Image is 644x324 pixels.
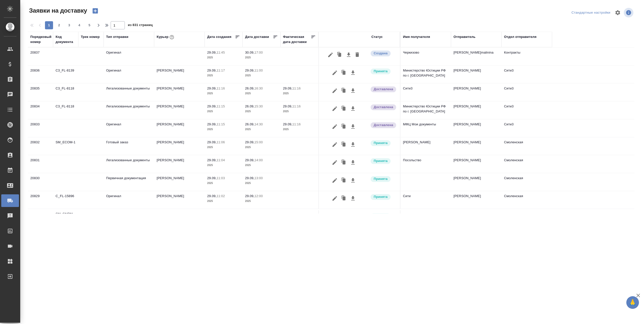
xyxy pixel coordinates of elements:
[451,101,502,119] td: [PERSON_NAME]
[169,34,175,40] button: При выборе курьера статус заявки автоматически поменяется на «Принята»
[157,34,175,40] div: Курьер
[451,65,502,83] td: [PERSON_NAME]
[207,55,240,60] p: 2025
[217,104,225,108] p: 11:15
[326,50,335,60] button: Редактировать
[28,119,53,137] td: 20833
[349,86,357,96] button: Скачать
[403,34,430,39] div: Имя получателя
[502,65,552,83] td: Сити3
[370,176,397,182] div: Курьер назначен
[502,173,552,191] td: Смоленская
[104,173,154,191] td: Первичная документация
[374,141,388,146] p: Принята
[245,109,278,114] p: 2025
[370,194,397,200] div: Курьер назначен
[400,137,451,155] td: [PERSON_NAME]
[104,65,154,83] td: Оригинал
[154,210,205,228] td: [PERSON_NAME]
[28,155,53,173] td: 20831
[254,68,263,72] p: 11:00
[245,194,254,198] p: 29.09,
[154,191,205,209] td: [PERSON_NAME]
[339,140,349,149] button: Клонировать
[292,122,301,126] p: 11:16
[207,51,217,54] p: 29.09,
[207,104,217,108] p: 29.09,
[370,158,397,165] div: Курьер назначен
[245,176,254,180] p: 29.09,
[245,199,278,204] p: 2025
[502,101,552,119] td: Сити3
[207,86,217,90] p: 29.09,
[245,181,278,186] p: 2025
[451,83,502,101] td: [PERSON_NAME]
[245,158,254,162] p: 29.09,
[374,123,393,128] p: Доставлена
[400,48,451,65] td: Черкизово
[207,213,217,217] p: 29.09,
[502,137,552,155] td: Смоленская
[207,127,240,132] p: 2025
[245,122,254,126] p: 26.09,
[207,176,217,180] p: 29.09,
[207,34,231,39] div: Дата создания
[28,83,53,101] td: 20835
[245,213,254,217] p: 29.09,
[349,104,357,113] button: Скачать
[451,210,502,228] td: [PERSON_NAME]
[339,122,349,131] button: Клонировать
[245,127,278,132] p: 2025
[330,213,339,222] button: Редактировать
[454,34,475,39] div: Отправитель
[89,7,101,15] button: Создать
[400,65,451,83] td: Министерство Юстиции РФ по г. [GEOGRAPHIC_DATA]
[374,158,388,164] p: Принята
[104,137,154,155] td: Готовый заказ
[245,55,278,60] p: 2025
[254,51,263,54] p: 17:00
[353,50,362,60] button: Удалить
[30,34,52,44] div: Порядковый номер
[502,210,552,228] td: Смоленская
[217,122,225,126] p: 11:15
[339,68,349,78] button: Клонировать
[502,48,552,65] td: Контракты
[207,73,240,78] p: 2025
[245,140,254,144] p: 29.09,
[207,122,217,126] p: 29.09,
[330,194,339,203] button: Редактировать
[349,194,357,203] button: Скачать
[339,104,349,113] button: Клонировать
[400,210,451,228] td: [PERSON_NAME]
[154,119,205,137] td: [PERSON_NAME]
[374,194,388,199] p: Принята
[254,213,263,217] p: 11:30
[254,176,263,180] p: 13:00
[217,213,225,217] p: 11:02
[374,69,388,74] p: Принята
[283,86,292,90] p: 29.09,
[53,65,78,83] td: C3_FL-8139
[53,101,78,119] td: C3_FL-8118
[85,21,93,29] button: 5
[154,83,205,101] td: [PERSON_NAME]
[85,23,93,28] span: 5
[283,109,316,114] p: 2025
[349,213,357,222] button: Скачать
[339,213,349,222] button: Клонировать
[370,68,397,75] div: Курьер назначен
[330,86,339,96] button: Редактировать
[28,210,53,228] td: 20828
[245,68,254,72] p: 29.09,
[254,122,263,126] p: 14:30
[217,140,225,144] p: 11:06
[207,109,240,114] p: 2025
[400,101,451,119] td: Министерство Юстиции РФ по г. [GEOGRAPHIC_DATA]
[283,91,316,96] p: 2025
[128,22,153,29] span: из 831 страниц
[217,176,225,180] p: 11:03
[628,297,637,308] span: 🙏
[53,191,78,209] td: C_FL-15896
[28,191,53,209] td: 20829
